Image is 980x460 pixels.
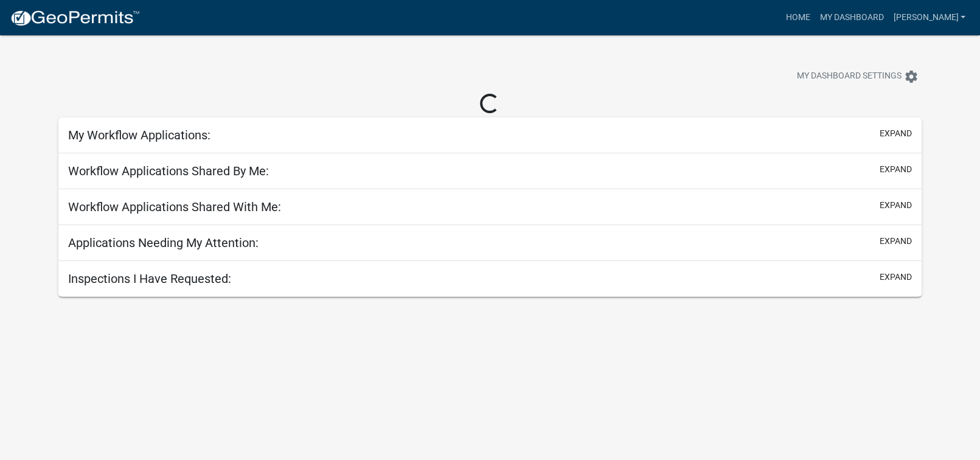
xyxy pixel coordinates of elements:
h5: Workflow Applications Shared With Me: [68,200,281,214]
a: My Dashboard [815,6,888,29]
button: expand [880,127,912,140]
button: expand [880,163,912,176]
a: Home [780,6,815,29]
button: expand [880,271,912,284]
span: My Dashboard Settings [797,69,902,84]
h5: Workflow Applications Shared By Me: [68,164,269,178]
i: settings [904,69,919,84]
button: expand [880,235,912,248]
a: [PERSON_NAME] [888,6,970,29]
h5: My Workflow Applications: [68,128,210,142]
h5: Inspections I Have Requested: [68,271,231,286]
button: My Dashboard Settingssettings [787,64,928,88]
h5: Applications Needing My Attention: [68,235,259,250]
button: expand [880,199,912,212]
